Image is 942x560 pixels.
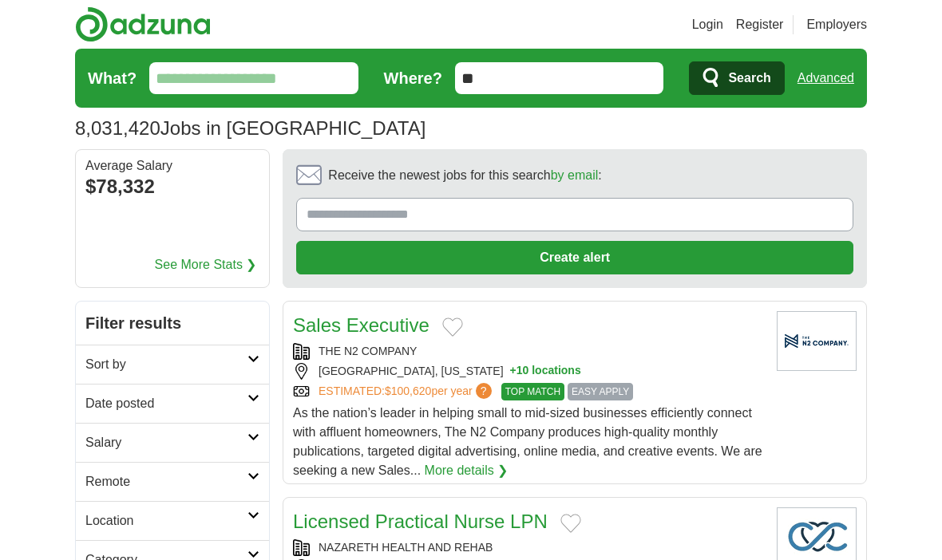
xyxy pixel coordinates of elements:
[85,172,259,201] div: $78,332
[385,385,431,397] span: $100,620
[551,168,599,182] a: by email
[293,539,764,556] div: NAZARETH HEALTH AND REHAB
[689,61,784,95] button: Search
[293,363,764,380] div: [GEOGRAPHIC_DATA], [US_STATE]
[560,514,581,533] button: Add to favorite jobs
[155,255,257,274] a: See More Stats ❯
[510,363,581,380] button: +10 locations
[328,166,601,185] span: Receive the newest jobs for this search :
[425,461,509,480] a: More details ❯
[777,311,857,371] img: Company logo
[692,15,723,34] a: Login
[568,383,633,400] span: EASY APPLY
[736,15,784,34] a: Register
[293,314,429,336] a: Sales Executive
[85,472,247,491] h2: Remote
[728,62,770,94] span: Search
[319,383,495,400] a: ESTIMATED:$100,620per year?
[384,66,442,90] label: Where?
[293,343,764,360] div: THE N2 COMPANY
[76,345,269,384] a: Sort by
[510,363,517,380] span: +
[75,6,211,42] img: Adzuna logo
[76,384,269,423] a: Date posted
[85,355,247,374] h2: Sort by
[76,501,269,540] a: Location
[501,383,564,400] span: TOP MATCH
[76,423,269,462] a: Salary
[476,383,492,399] span: ?
[76,302,269,345] h2: Filter results
[296,241,853,274] button: Create alert
[75,117,425,139] h1: Jobs in [GEOGRAPHIC_DATA]
[76,462,269,501] a: Remote
[806,15,867,34] a: Employers
[293,406,762,477] span: As the nation’s leader in helping small to mid-sized businesses efficiently connect with affluent...
[798,62,854,94] a: Advanced
[75,114,160,143] span: 8,031,420
[85,511,247,530] h2: Location
[85,160,259,172] div: Average Salary
[88,66,137,90] label: What?
[85,433,247,452] h2: Salary
[293,511,548,532] a: Licensed Practical Nurse LPN
[442,317,463,337] button: Add to favorite jobs
[85,394,247,413] h2: Date posted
